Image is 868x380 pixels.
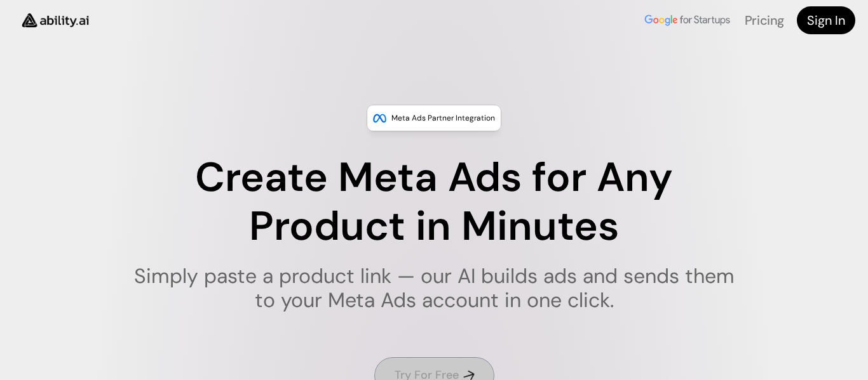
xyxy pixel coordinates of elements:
p: Meta Ads Partner Integration [391,112,495,124]
a: Pricing [745,12,784,29]
h4: Sign In [807,11,845,29]
a: Sign In [797,6,855,34]
h1: Create Meta Ads for Any Product in Minutes [126,154,743,251]
h1: Simply paste a product link — our AI builds ads and sends them to your Meta Ads account in one cl... [126,264,743,313]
